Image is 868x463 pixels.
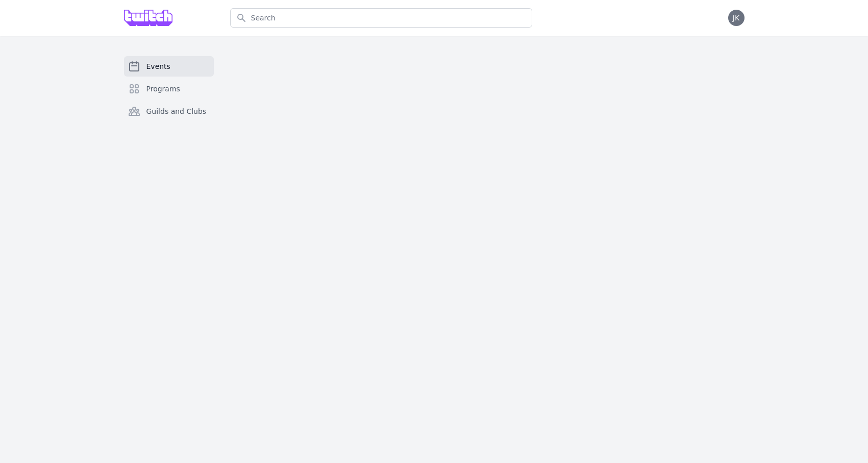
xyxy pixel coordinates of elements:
span: Events [146,61,170,71]
img: Grove [124,10,173,26]
a: Guilds and Clubs [124,101,214,121]
span: Programs [146,84,180,94]
a: Events [124,56,214,77]
button: JK [728,10,745,26]
a: Programs [124,79,214,99]
span: JK [733,14,739,21]
input: Search [230,8,532,28]
span: Guilds and Clubs [146,106,207,116]
nav: Sidebar [124,56,214,138]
